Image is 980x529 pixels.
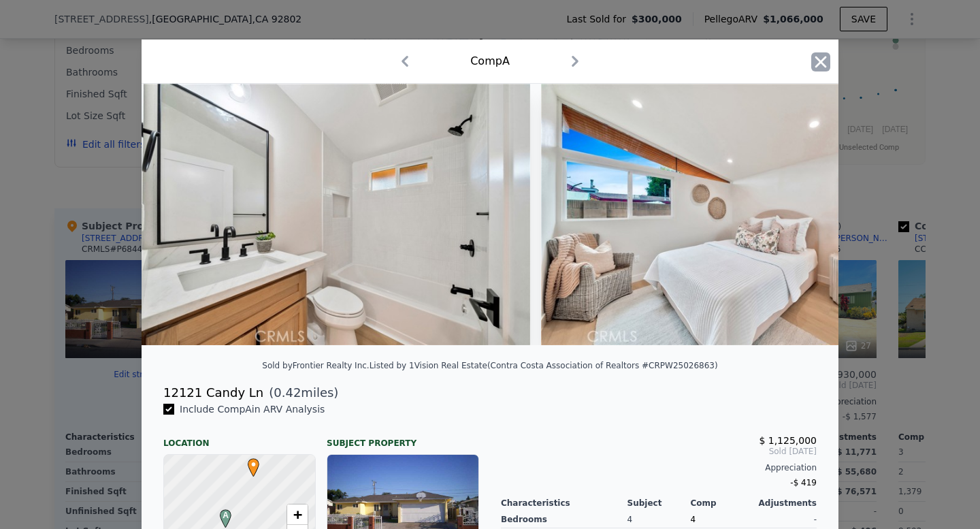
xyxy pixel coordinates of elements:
[174,404,330,415] span: Include Comp A in ARV Analysis
[690,515,696,524] span: 4
[501,462,817,473] div: Appreciation
[216,509,235,522] span: A
[293,506,302,523] span: +
[163,383,263,402] div: 12121 Candy Ln
[501,446,817,457] span: Sold [DATE]
[287,504,308,525] a: Zoom in
[759,435,817,446] span: $ 1,125,000
[627,498,691,509] div: Subject
[274,385,301,400] span: 0.42
[753,511,817,528] div: -
[501,511,627,528] div: Bedrooms
[263,383,338,402] span: ( miles)
[501,498,627,509] div: Characteristics
[541,84,934,345] img: Property Img
[370,361,718,370] div: Listed by 1Vision Real Estate (Contra Costa Association of Realtors #CRPW25026863)
[216,509,225,517] div: A
[244,458,252,466] div: •
[244,454,263,475] span: •
[163,427,316,449] div: Location
[690,498,753,509] div: Comp
[262,361,369,370] div: Sold by Frontier Realty Inc .
[470,53,510,69] div: Comp A
[627,511,691,528] div: 4
[790,478,817,487] span: -$ 419
[327,427,479,449] div: Subject Property
[137,84,530,345] img: Property Img
[753,498,817,509] div: Adjustments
